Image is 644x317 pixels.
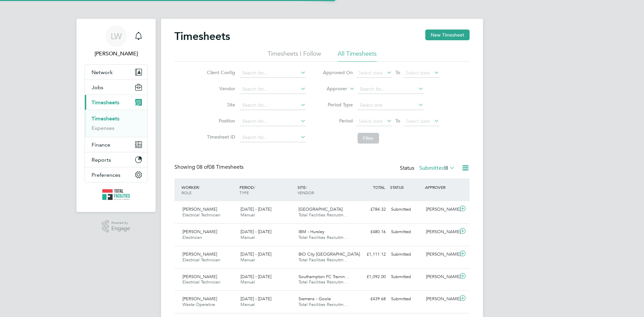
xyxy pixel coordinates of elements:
[359,118,383,124] span: Select date
[423,249,458,260] div: [PERSON_NAME]
[323,102,353,108] label: Period Type
[240,251,271,257] span: [DATE] - [DATE]
[299,229,324,234] span: IBM - Hursley
[240,302,255,307] span: Manual
[92,69,113,75] span: Network
[92,99,119,106] span: Timesheets
[174,30,230,43] h2: Timesheets
[182,212,220,218] span: Electrical Technician
[182,257,220,263] span: Electrical Technician
[238,181,296,199] div: PERIOD
[205,134,235,140] label: Timesheet ID
[180,181,238,199] div: WORKER
[240,234,255,240] span: Manual
[299,274,349,279] span: Southampton FC Trainin…
[388,249,423,260] div: Submitted
[299,251,360,257] span: BIO City [GEOGRAPHIC_DATA]
[254,184,255,190] span: /
[111,32,122,41] span: LW
[240,279,255,285] span: Manual
[354,249,388,260] div: £1,111.12
[205,118,235,124] label: Position
[85,25,148,58] a: LW[PERSON_NAME]
[388,204,423,215] div: Submitted
[85,167,147,182] button: Preferences
[419,165,455,171] label: Submitted
[85,137,147,152] button: Finance
[102,189,130,200] img: tfrecruitment-logo-retina.png
[182,296,217,302] span: [PERSON_NAME]
[102,220,130,233] a: Powered byEngage
[240,85,306,94] input: Search for...
[85,152,147,167] button: Reports
[388,181,423,193] div: STATUS
[296,181,354,199] div: SITE
[299,212,348,218] span: Total Facilities Recruitm…
[182,302,215,307] span: Waste Operative
[388,294,423,305] div: Submitted
[85,50,148,58] span: Louise Walsh
[111,226,130,231] span: Engage
[240,101,306,110] input: Search for...
[240,257,255,263] span: Manual
[240,229,271,234] span: [DATE] - [DATE]
[400,164,456,173] div: Status
[92,84,103,91] span: Jobs
[323,118,353,124] label: Period
[423,204,458,215] div: [PERSON_NAME]
[240,212,255,218] span: Manual
[299,296,331,302] span: Siemens - Goole
[182,251,217,257] span: [PERSON_NAME]
[182,279,220,285] span: Electrical Technician
[181,190,192,195] span: ROLE
[423,181,458,193] div: APPROVER
[268,50,321,62] li: Timesheets I Follow
[205,102,235,108] label: Site
[306,184,307,190] span: /
[299,279,348,285] span: Total Facilities Recruitm…
[92,172,120,178] span: Preferences
[85,80,147,95] button: Jobs
[240,117,306,126] input: Search for...
[317,86,347,92] label: Approver
[354,226,388,237] div: £480.16
[240,68,306,78] input: Search for...
[373,184,385,190] span: TOTAL
[298,190,314,195] span: VENDOR
[423,271,458,282] div: [PERSON_NAME]
[111,220,130,226] span: Powered by
[393,68,402,77] span: To
[197,164,244,170] span: 08 Timesheets
[85,65,147,80] button: Network
[393,116,402,125] span: To
[85,95,147,110] button: Timesheets
[299,302,348,307] span: Total Facilities Recruitm…
[338,50,377,62] li: All Timesheets
[388,271,423,282] div: Submitted
[423,294,458,305] div: [PERSON_NAME]
[205,86,235,92] label: Vendor
[445,165,448,171] span: 8
[240,274,271,279] span: [DATE] - [DATE]
[92,125,114,131] a: Expenses
[85,110,147,137] div: Timesheets
[182,229,217,234] span: [PERSON_NAME]
[240,133,306,142] input: Search for...
[358,101,424,110] input: Select one
[406,118,430,124] span: Select date
[182,274,217,279] span: [PERSON_NAME]
[359,70,383,76] span: Select date
[423,226,458,237] div: [PERSON_NAME]
[76,19,156,212] nav: Main navigation
[182,234,202,240] span: Electrician
[354,204,388,215] div: £784.32
[354,271,388,282] div: £1,092.00
[199,184,200,190] span: /
[358,133,379,144] button: Filter
[299,257,348,263] span: Total Facilities Recruitm…
[85,189,148,200] a: Go to home page
[197,164,209,170] span: 08 of
[425,30,470,40] button: New Timesheet
[182,206,217,212] span: [PERSON_NAME]
[299,234,348,240] span: Total Facilities Recruitm…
